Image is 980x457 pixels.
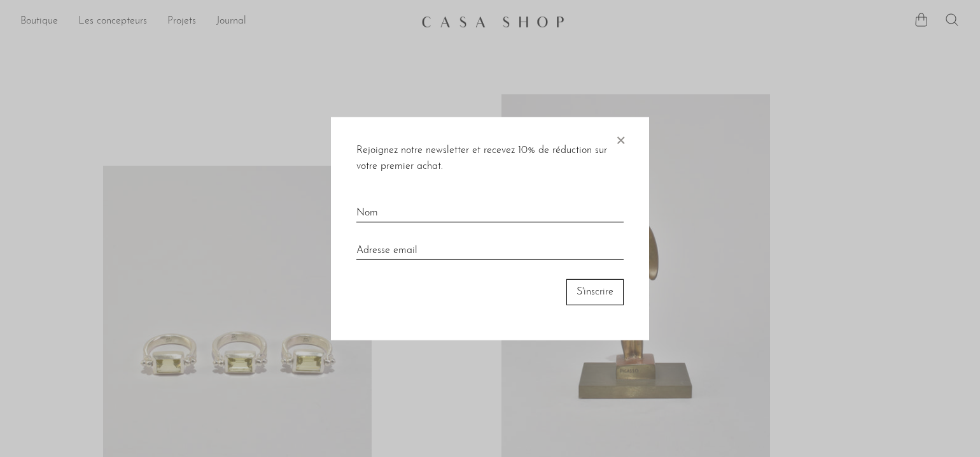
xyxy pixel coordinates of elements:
[614,124,627,150] font: ×
[356,194,624,222] input: Nom
[356,145,607,171] font: Rejoignez notre newsletter et recevez 10% de réduction sur votre premier achat.
[356,232,624,260] input: Adresse email
[566,279,624,305] button: S'inscrire
[577,287,613,297] font: S'inscrire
